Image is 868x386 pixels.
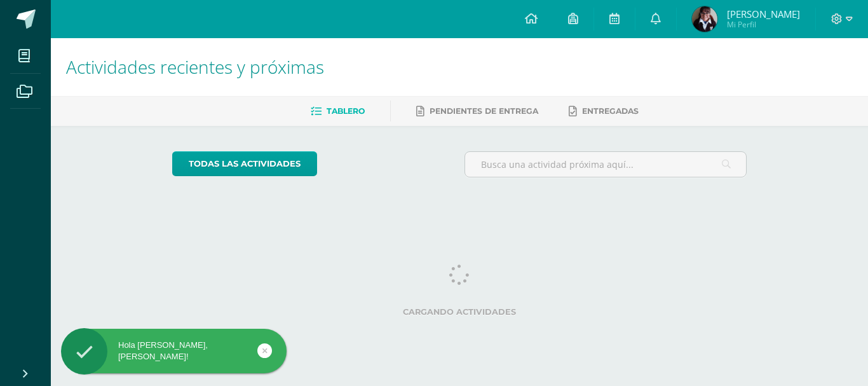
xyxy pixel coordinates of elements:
[416,101,538,121] a: Pendientes de entrega
[66,55,324,79] span: Actividades recientes y próximas
[172,151,317,176] a: todas las Actividades
[727,8,800,20] span: [PERSON_NAME]
[327,106,365,116] span: Tablero
[465,152,747,177] input: Busca una actividad próxima aquí...
[311,101,365,121] a: Tablero
[582,106,639,116] span: Entregadas
[430,106,538,116] span: Pendientes de entrega
[692,6,717,32] img: 534e6efeff7fb4212c922999cf394791.png
[569,101,639,121] a: Entregadas
[727,19,800,30] span: Mi Perfil
[61,340,287,362] div: Hola [PERSON_NAME], [PERSON_NAME]!
[172,307,747,317] label: Cargando actividades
